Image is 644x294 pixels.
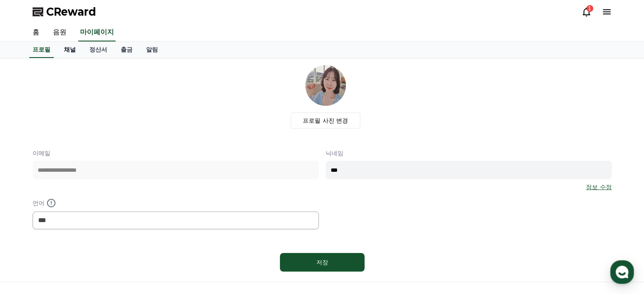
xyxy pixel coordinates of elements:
a: 홈 [26,24,46,41]
a: CReward [33,5,96,19]
img: profile_image [305,65,346,106]
a: 홈 [3,224,56,245]
button: 저장 [280,253,365,272]
span: CReward [46,5,96,19]
a: 음원 [46,24,73,41]
a: 대화 [56,224,109,245]
a: 프로필 [29,42,54,58]
a: 정보 수정 [586,183,611,191]
a: 정산서 [83,42,114,58]
a: 출금 [114,42,139,58]
div: 1 [586,5,593,12]
p: 언어 [33,198,319,208]
label: 프로필 사진 변경 [290,113,360,129]
span: 대화 [77,237,88,244]
div: 저장 [297,258,348,267]
a: 마이페이지 [78,24,116,41]
a: 1 [581,7,591,17]
p: 이메일 [33,149,319,157]
p: 닉네임 [326,149,612,157]
a: 채널 [57,42,83,58]
a: 알림 [139,42,165,58]
span: 홈 [27,236,32,243]
span: 설정 [131,236,141,243]
a: 설정 [109,224,163,245]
